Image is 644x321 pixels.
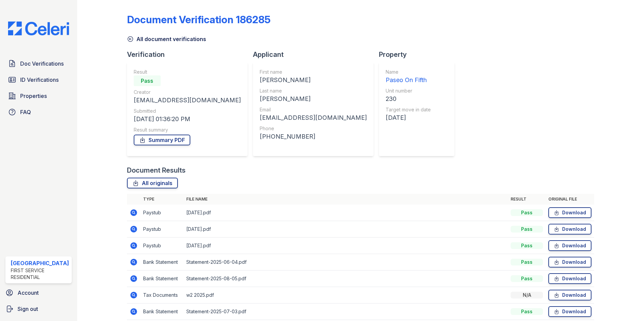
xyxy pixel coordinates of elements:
img: CE_Logo_Blue-a8612792a0a2168367f1c8372b55b34899dd931a85d93a1a3d3e32e68fde9ad4.png [3,22,74,35]
div: [DATE] [386,113,431,122]
div: Pass [511,275,543,282]
div: Property [379,50,460,59]
a: Summary PDF [134,135,190,145]
div: Pass [511,308,543,315]
div: [PERSON_NAME] [260,94,367,104]
a: Download [548,257,591,267]
div: [PHONE_NUMBER] [260,132,367,141]
td: Paystub [140,221,184,238]
td: [DATE].pdf [184,238,508,254]
td: Paystub [140,238,184,254]
a: Account [3,286,74,299]
div: First Service Residential [11,267,69,281]
div: Pass [511,209,543,216]
a: Download [548,290,591,300]
td: [DATE].pdf [184,205,508,221]
span: ID Verifications [20,76,59,84]
div: Target move in date [386,106,431,113]
div: Name [386,69,431,75]
div: Pass [511,242,543,249]
div: Verification [127,50,253,59]
td: [DATE].pdf [184,221,508,238]
div: Unit number [386,87,431,94]
a: Download [548,207,591,218]
div: [PERSON_NAME] [260,75,367,85]
td: Bank Statement [140,254,184,271]
a: Download [548,224,591,235]
a: Download [548,240,591,251]
div: First name [260,69,367,75]
a: Download [548,306,591,317]
div: Pass [134,75,161,86]
td: Paystub [140,205,184,221]
a: Doc Verifications [5,57,72,70]
th: Type [140,194,184,205]
div: Pass [511,226,543,233]
div: 230 [386,94,431,104]
td: Bank Statement [140,271,184,287]
a: FAQ [5,105,72,119]
div: Phone [260,125,367,132]
a: Properties [5,89,72,103]
td: Bank Statement [140,304,184,320]
div: Creator [134,89,241,96]
span: Doc Verifications [20,60,64,68]
a: Name Paseo On Fifth [386,69,431,85]
th: Result [508,194,546,205]
span: Account [18,289,39,297]
span: FAQ [20,108,31,116]
div: Last name [260,87,367,94]
td: Statement-2025-07-03.pdf [184,304,508,320]
span: Sign out [18,305,38,313]
div: Result [134,69,241,75]
div: N/A [511,292,543,298]
div: Pass [511,259,543,265]
div: Email [260,106,367,113]
a: All originals [127,178,178,188]
div: [EMAIL_ADDRESS][DOMAIN_NAME] [134,96,241,105]
td: Tax Documents [140,287,184,304]
td: Statement-2025-06-04.pdf [184,254,508,271]
div: [DATE] 01:36:20 PM [134,114,241,124]
a: ID Verifications [5,73,72,86]
td: Statement-2025-08-05.pdf [184,271,508,287]
th: File name [184,194,508,205]
div: Paseo On Fifth [386,75,431,85]
div: Document Results [127,166,186,175]
span: Properties [20,92,47,100]
th: Original file [546,194,594,205]
div: Result summary [134,127,241,133]
div: Applicant [253,50,379,59]
td: w2 2025.pdf [184,287,508,304]
a: Sign out [3,302,74,316]
div: Submitted [134,108,241,114]
a: All document verifications [127,35,206,43]
a: Download [548,273,591,284]
div: [GEOGRAPHIC_DATA] [11,259,69,267]
div: Document Verification 186285 [127,13,270,26]
div: [EMAIL_ADDRESS][DOMAIN_NAME] [260,113,367,122]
